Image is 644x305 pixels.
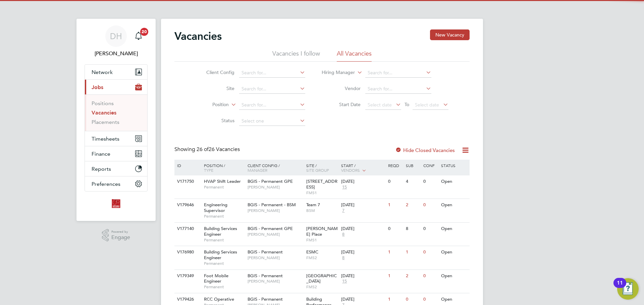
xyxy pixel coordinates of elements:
span: Timesheets [92,136,119,142]
span: Permanent [204,214,244,219]
button: New Vacancy [430,29,470,40]
div: [DATE] [341,179,385,184]
span: 26 Vacancies [197,146,240,153]
a: Powered byEngage [102,229,130,242]
div: ID [175,160,199,171]
div: 1 [386,270,404,282]
span: [STREET_ADDRESS] [306,178,337,190]
div: Jobs [85,94,147,131]
div: 0 [422,223,439,235]
div: Open [439,175,469,188]
span: Permanent [204,237,244,243]
span: Site Group [306,167,329,173]
span: BGIS - Permanent [248,249,283,255]
label: Position [190,101,229,108]
label: Start Date [322,101,361,107]
div: 0 [422,270,439,282]
span: Jobs [92,84,103,90]
span: Finance [92,151,110,157]
span: [PERSON_NAME] [248,279,303,284]
div: 0 [422,199,439,211]
div: 2 [404,199,422,211]
div: V171750 [175,175,199,188]
button: Finance [85,146,147,161]
span: 7 [341,208,345,214]
span: BGIS - Permanent GPE [248,178,293,184]
a: Go to home page [85,198,148,209]
span: 15 [341,279,348,284]
span: Powered by [111,229,130,235]
label: Vendor [322,85,361,91]
label: Client Config [196,69,234,75]
span: 8 [341,255,345,261]
div: Open [439,246,469,258]
span: [GEOGRAPHIC_DATA] [306,273,337,284]
div: Showing [174,146,241,153]
span: Engineering Supervisor [204,202,227,213]
span: [PERSON_NAME] [248,255,303,260]
span: [PERSON_NAME] [248,208,303,213]
span: FMS2 [306,284,338,290]
input: Search for... [239,84,305,94]
div: 4 [404,175,422,188]
div: 0 [422,246,439,258]
label: Site [196,85,234,91]
input: Search for... [365,84,431,94]
li: All Vacancies [337,50,372,62]
span: Preferences [92,181,120,187]
span: Engage [111,235,130,240]
label: Hide Closed Vacancies [395,147,455,153]
input: Search for... [239,68,305,78]
input: Search for... [239,100,305,110]
a: 20 [132,25,145,47]
span: Foot Mobile Engineer [204,273,228,284]
input: Select one [239,117,305,126]
div: [DATE] [341,273,385,279]
span: BGIS - Permanent [248,273,283,279]
div: 0 [422,175,439,188]
span: Team 7 [306,202,320,208]
button: Open Resource Center, 11 new notifications [617,278,639,300]
div: 1 [386,246,404,258]
span: Daniel Hobbs [85,50,148,58]
a: Positions [92,100,114,106]
span: Manager [248,167,267,173]
div: Open [439,270,469,282]
span: Building Services Engineer [204,249,237,260]
span: FMS2 [306,255,338,260]
span: 26 of [197,146,209,153]
span: [PERSON_NAME] [248,184,303,190]
span: RCC Operative [204,296,234,302]
div: Sub [404,160,422,171]
div: Client Config / [246,160,305,176]
button: Timesheets [85,131,147,146]
div: Conf [422,160,439,171]
span: BGIS - Permanent - BSM [248,202,296,208]
span: Permanent [204,261,244,266]
div: 0 [386,175,404,188]
nav: Main navigation [76,19,156,221]
button: Network [85,65,147,79]
span: 20 [140,28,148,36]
label: Hiring Manager [316,69,355,76]
span: Network [92,69,113,75]
input: Search for... [365,68,431,78]
span: 15 [341,184,348,190]
span: Reports [92,166,111,172]
div: [DATE] [341,202,385,208]
span: Building Services Engineer [204,226,237,237]
span: Type [204,167,213,173]
div: 8 [404,223,422,235]
label: Status [196,118,234,124]
div: 11 [617,283,623,292]
button: Preferences [85,176,147,191]
div: Status [439,160,469,171]
span: [PERSON_NAME] Place [306,226,338,237]
span: To [402,100,411,109]
img: optionsresourcing-logo-retina.png [111,198,121,209]
span: Select date [415,102,439,108]
span: [PERSON_NAME] [248,232,303,237]
div: Start / [339,160,386,176]
span: BGIS - Permanent [248,296,283,302]
button: Reports [85,161,147,176]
